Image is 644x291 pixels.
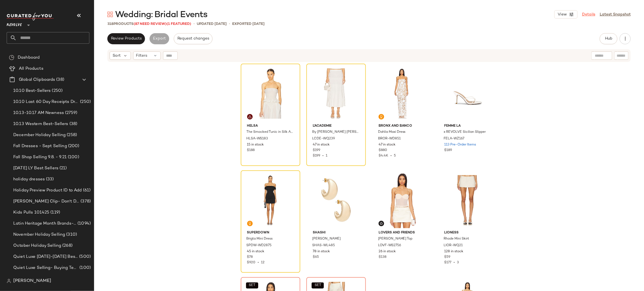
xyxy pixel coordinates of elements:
[313,249,330,254] span: 78 in stock
[444,124,491,129] span: FEMME LA
[13,132,66,138] span: December Holiday Selling
[193,21,195,27] span: •
[115,9,207,20] span: Wedding: Bridal Events
[248,222,252,225] img: svg%3e
[308,66,364,121] img: LCDE-WQ239_V1.jpg
[13,187,82,194] span: Holiday Preview Product ID to Add
[65,232,77,238] span: (310)
[107,12,113,17] img: svg%3e
[444,255,450,260] span: $59
[13,198,79,205] span: [PERSON_NAME] Clip- Don't Delete
[13,88,51,94] span: 10.10 Best-Sellers
[51,88,63,94] span: (250)
[444,261,451,264] span: $177
[229,21,230,27] span: •
[312,136,335,141] span: LCDE-WQ239
[249,284,255,287] span: SET
[313,154,320,158] span: $199
[247,124,294,129] span: Helsa
[256,261,261,264] span: •
[7,19,22,29] span: Revolve
[451,261,457,264] span: •
[557,12,567,17] span: View
[247,237,273,241] span: Brigta Mini Dress
[13,165,58,172] span: [DATE] LY Best Sellers
[79,99,91,105] span: (250)
[247,230,294,235] span: superdown
[79,198,91,205] span: (378)
[444,136,464,141] span: FELA-WZ167
[66,132,77,138] span: (258)
[394,154,396,158] span: 5
[111,37,142,41] span: Review Products
[19,77,55,83] span: Global Clipboards
[379,148,387,153] span: $880
[380,115,383,118] img: svg%3e
[312,282,324,289] button: SET
[243,66,298,121] img: HLSA-WS183_V1.jpg
[13,121,68,127] span: 10.13 Western Best-Sellers
[374,172,430,228] img: LOVF-WS2756_V1.jpg
[247,130,293,135] span: The Smocked Tunic in Silk And Wool
[76,220,91,227] span: (1094)
[380,222,383,225] img: svg%3e
[13,265,78,271] span: Quiet Luxe Selling- Buying Team
[18,54,40,61] span: Dashboard
[78,254,91,260] span: (500)
[247,249,265,254] span: 45 in stock
[64,110,77,116] span: (2759)
[13,99,79,105] span: 10.10 Last 60 Day Receipts Dresses Selling
[246,282,258,289] button: SET
[13,154,67,160] span: Fall Shop Selling 9.8. - 9.21
[177,37,209,41] span: Request changes
[313,124,359,129] span: L'Academie
[45,176,54,183] span: (33)
[444,237,469,241] span: Rhode Mini Skirt
[243,172,298,228] img: SPDW-WD2875_V1.jpg
[313,142,330,147] span: 47 in stock
[247,243,272,248] span: SPDW-WD2875
[326,154,327,158] span: 1
[232,21,265,27] p: Exported [DATE]
[19,66,43,72] span: All Products
[600,12,631,17] a: Latest Snapshot
[388,154,394,158] span: •
[7,13,54,20] img: cfy_white_logo.C9jOOHJF.svg
[440,172,495,228] img: LIOR-WQ21_V1.jpg
[314,284,321,287] span: SET
[444,230,491,235] span: LIONESS
[444,243,463,248] span: LIOR-WQ21
[13,110,64,116] span: 10.13-10.17 AM Newness
[61,243,73,249] span: (268)
[247,261,256,264] span: $920
[78,265,91,271] span: (100)
[554,10,578,19] button: View
[444,142,476,147] span: 113 Pre-Order Items
[379,154,388,158] span: $4.4K
[167,22,191,26] span: (1 Featured)
[379,249,396,254] span: 26 in stock
[107,33,145,44] button: Review Products
[320,154,326,158] span: •
[379,230,425,235] span: Lovers and Friends
[174,33,213,44] button: Request changes
[378,136,401,141] span: BROR-WD851
[67,154,79,160] span: (100)
[440,66,495,121] img: FELA-WZ167_V1.jpg
[197,21,227,27] p: updated [DATE]
[379,124,425,129] span: Bronx and Banco
[58,165,67,172] span: (21)
[378,130,406,135] span: Dahlia Maxi Dress
[457,261,459,264] span: 3
[55,77,64,83] span: (38)
[313,255,319,260] span: $65
[107,22,113,26] span: 318
[313,230,359,235] span: SHASHI
[312,130,359,135] span: By [PERSON_NAME] [PERSON_NAME] Breezy Midi Skirt
[248,115,252,118] img: svg%3e
[13,143,67,149] span: Fall Dresses - Sept Selling
[600,33,617,44] button: Hub
[13,254,78,260] span: Quiet Luxe [DATE]-[DATE] Best Sellers
[247,148,255,153] span: $188
[308,172,364,228] img: SHAS-WL485_V1.jpg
